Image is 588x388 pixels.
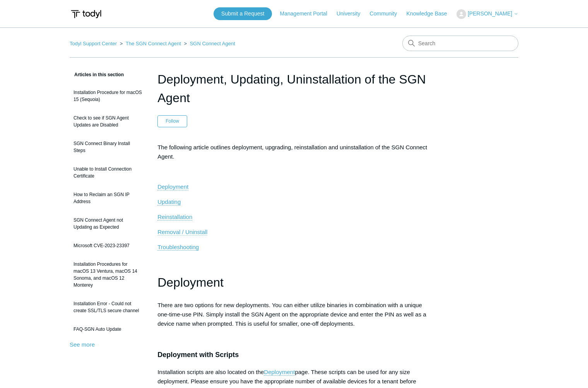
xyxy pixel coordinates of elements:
li: Todyl Support Center [70,41,118,46]
a: Management Portal [280,10,335,18]
h1: Deployment, Updating, Uninstallation of the SGN Agent [157,70,431,107]
input: Search [402,36,518,51]
span: There are two options for new deployments. You can either utilize binaries in combination with a ... [157,302,426,327]
img: Todyl Support Center Help Center home page [70,7,103,21]
a: Installation Error - Could not create SSL/TLS secure channel [70,296,146,318]
a: The SGN Connect Agent [126,41,181,46]
span: Removal / Uninstall [157,229,207,235]
a: Microsoft CVE-2023-23397 [70,238,146,253]
a: How to Reclaim an SGN IP Address [70,187,146,209]
a: Check to see if SGN Agent Updates are Disabled [70,111,146,132]
a: Submit a Request [214,7,272,20]
a: University [337,10,368,18]
span: Deployment with Scripts [157,351,239,359]
a: Reinstallation [157,214,192,220]
a: Deployment [264,369,295,376]
a: FAQ-SGN Auto Update [70,322,146,337]
a: Installation Procedure for macOS 15 (Sequoia) [70,85,146,107]
button: [PERSON_NAME] [456,9,518,19]
a: Removal / Uninstall [157,229,207,236]
span: Deployment [157,183,188,190]
li: The SGN Connect Agent [118,41,183,46]
a: Troubleshooting [157,244,199,251]
a: SGN Connect Binary Install Steps [70,136,146,158]
span: Installation scripts are also located on the [157,369,264,375]
span: The following article outlines deployment, upgrading, reinstallation and uninstallation of the SG... [157,144,427,160]
a: Knowledge Base [407,10,455,18]
a: Community [370,10,405,18]
span: [PERSON_NAME] [468,10,512,17]
span: Articles in this section [70,72,124,77]
a: See more [70,341,95,348]
span: Reinstallation [157,214,192,220]
a: SGN Connect Agent [190,41,235,46]
a: SGN Connect Agent not Updating as Expected [70,213,146,234]
a: Todyl Support Center [70,41,117,46]
a: Updating [157,198,181,205]
a: Deployment [157,183,188,190]
li: SGN Connect Agent [182,41,235,46]
a: Installation Procedures for macOS 13 Ventura, macOS 14 Sonoma, and macOS 12 Monterey [70,257,146,292]
a: Unable to Install Connection Certificate [70,162,146,183]
span: Deployment [157,275,224,289]
button: Follow Article [157,115,187,127]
